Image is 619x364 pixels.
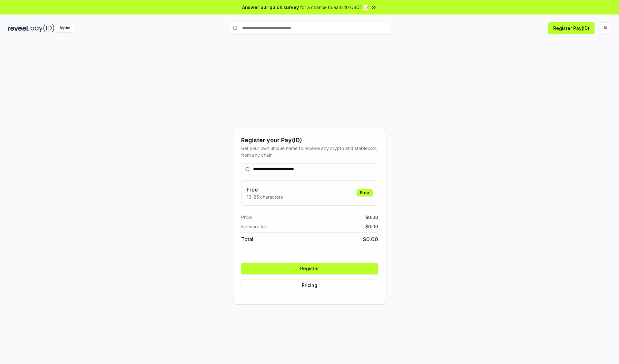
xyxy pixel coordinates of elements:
[241,145,378,158] div: Get your own unique name to receive any crypto and stablecoin, from any chain
[241,214,252,221] span: Price
[241,280,378,291] button: Pricing
[56,24,74,32] div: Alpha
[365,223,378,230] span: $ 0.00
[241,263,378,274] button: Register
[300,4,369,11] span: for a chance to earn 10 USDT 📝
[363,235,378,243] span: $ 0.00
[548,22,594,34] button: Register Pay(ID)
[8,24,29,32] img: reveel_dark
[357,189,373,196] div: Free
[365,214,378,221] span: $ 0.00
[241,136,378,145] div: Register your Pay(ID)
[247,193,283,200] p: 13-25 characters
[241,223,267,230] span: Network fee
[31,24,54,32] img: pay_id
[247,186,283,193] h3: Free
[241,235,253,243] span: Total
[242,4,299,11] span: Answer our quick survey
